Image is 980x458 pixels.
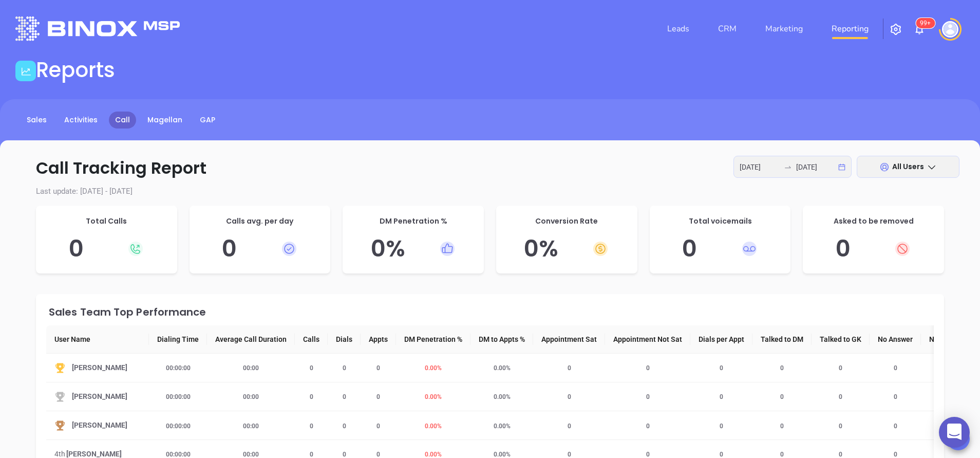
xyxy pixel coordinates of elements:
p: Total Calls [46,216,167,227]
a: CRM [714,19,741,39]
a: Leads [663,19,693,39]
span: 0 [561,451,577,458]
span: 0 [370,451,386,458]
a: Marketing [761,19,807,39]
img: Top-YuorZo0z.svg [54,362,66,374]
span: 0 [833,451,849,458]
th: Dialing Time [149,325,207,354]
span: [PERSON_NAME] [72,419,127,431]
a: Sales [21,112,53,129]
span: 0 [304,364,319,372]
a: Magellan [141,112,189,129]
p: Call Tracking Report [21,156,959,180]
h5: 0 % [506,235,627,263]
sup: 100 [916,18,935,28]
span: 0 [370,423,386,430]
th: Appointment Sat [533,325,605,354]
span: 0.00 % [419,393,448,400]
span: 0.00 % [487,393,517,400]
th: Talked to DM [752,325,812,354]
img: logo [15,16,180,41]
span: 0 [713,393,729,400]
span: 0.00 % [419,451,448,458]
span: to [784,163,792,171]
h1: Reports [36,58,115,82]
span: 00:00 [237,423,265,430]
span: 00:00 [237,364,265,372]
a: Reporting [827,19,873,39]
p: DM Penetration % [353,216,474,227]
span: 0 [833,364,849,372]
p: Conversion Rate [506,216,627,227]
span: All Users [892,161,924,172]
span: 0 [640,451,656,458]
span: 0 [336,451,352,458]
span: 0 [561,393,577,400]
span: 0 [336,423,352,430]
th: No Answer [870,325,921,354]
h5: 0 [46,235,167,263]
input: Start date [740,161,780,173]
img: Second-C4a_wmiL.svg [54,391,66,402]
th: User Name [46,325,149,354]
th: Appointment Not Sat [605,325,690,354]
span: 0 [774,423,790,430]
h5: 0 % [353,235,474,263]
span: 0 [888,423,903,430]
span: 0 [833,393,849,400]
th: Average Call Duration [207,325,295,354]
span: swap-right [784,163,792,171]
span: 00:00:00 [160,423,197,430]
span: 0 [336,364,352,372]
h5: 0 [200,235,321,263]
span: 0 [370,393,386,400]
input: End date [796,161,836,173]
p: Total voicemails [660,216,781,227]
span: 0 [640,364,656,372]
span: 0 [888,393,903,400]
span: 0 [370,364,386,372]
span: 0 [304,393,319,400]
span: 00:00 [237,393,265,400]
img: Third-KkzKhbNG.svg [54,420,66,431]
img: iconNotification [913,23,926,35]
span: [PERSON_NAME] [72,391,127,402]
span: 0 [640,423,656,430]
span: 0 [833,423,849,430]
span: 0 [336,393,352,400]
span: 0 [713,423,729,430]
span: 0 [640,393,656,400]
span: [PERSON_NAME] [72,362,127,374]
span: 0 [561,364,577,372]
span: 0 [774,364,790,372]
a: Call [109,112,136,129]
span: 0 [304,451,319,458]
span: 0 [713,364,729,372]
p: Calls avg. per day [200,216,321,227]
span: 00:00:00 [160,393,197,400]
span: 0.00 % [487,423,517,430]
span: 0 [888,451,903,458]
span: 0 [774,451,790,458]
p: Asked to be removed [813,216,934,227]
p: Last update: [DATE] - [DATE] [21,186,959,197]
span: 00:00:00 [160,451,197,458]
span: 0 [713,451,729,458]
span: 0.00 % [487,364,517,372]
img: user [942,21,958,38]
span: 0 [304,423,319,430]
span: 00:00:00 [160,364,197,372]
a: Activities [58,112,104,129]
span: 0 [561,423,577,430]
span: 0 [888,364,903,372]
th: Appts [361,325,396,354]
span: 0.00 % [487,451,517,458]
span: 0 [774,393,790,400]
a: GAP [194,112,221,129]
span: 00:00 [237,451,265,458]
span: 0.00 % [419,423,448,430]
th: Talked to GK [812,325,870,354]
h5: 0 [660,235,781,263]
span: 0.00 % [419,364,448,372]
th: Dials [328,325,361,354]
